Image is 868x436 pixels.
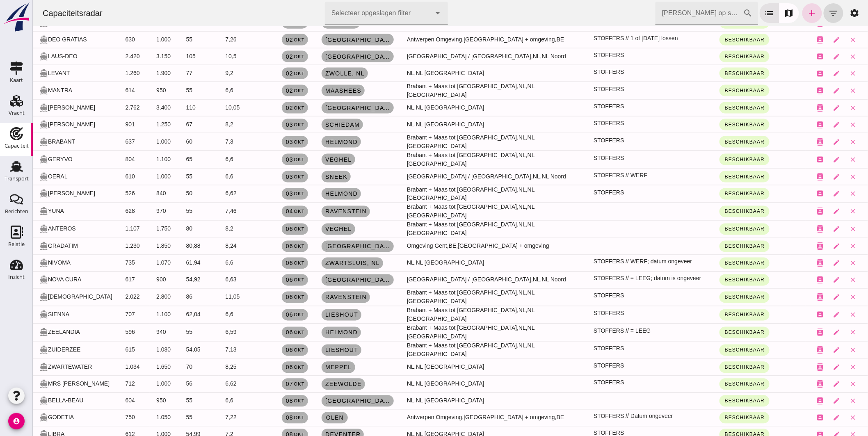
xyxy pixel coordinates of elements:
[249,274,275,286] a: 06okt
[800,311,808,319] i: edit
[86,324,117,341] td: 596
[260,192,272,196] small: okt
[186,238,228,255] td: 8,24
[561,258,659,266] span: STOFFERS // WERF; datum ongeveer
[86,82,117,99] td: 614
[86,238,117,255] td: 1.230
[7,103,80,112] div: [PERSON_NAME]
[7,86,80,95] div: MANTRA
[7,276,80,285] div: NOVA CURA
[800,294,808,301] i: edit
[800,70,808,77] i: edit
[249,85,275,96] a: 02okt
[292,87,329,94] span: Maashees
[253,277,272,283] span: 06
[117,133,146,151] td: 1.000
[289,188,328,200] a: Helmond
[561,292,591,300] span: STOFFERS
[260,244,272,249] small: okt
[86,151,117,168] td: 804
[260,227,272,232] small: okt
[86,220,117,238] td: 1.107
[86,272,117,288] td: 617
[292,260,347,267] span: Zwartsluis , nl
[147,324,186,341] td: 55
[117,203,146,220] td: 970
[687,136,737,148] button: Beschikbaar
[86,185,117,203] td: 526
[86,203,117,220] td: 628
[86,116,117,133] td: 901
[800,243,808,250] i: edit
[692,191,732,197] span: Beschikbaar
[692,54,732,59] span: Beschikbaar
[784,190,791,198] i: contacts
[817,87,824,94] i: close
[784,138,791,146] i: contacts
[147,185,186,203] td: 50
[147,288,186,306] td: 86
[800,329,808,336] i: edit
[817,156,824,163] i: close
[147,220,186,238] td: 80
[7,293,80,302] div: [DEMOGRAPHIC_DATA]
[186,185,228,203] td: 6,62
[292,243,358,250] span: [GEOGRAPHIC_DATA]
[260,139,272,144] small: okt
[561,34,645,43] span: STOFFERS // 1 of [DATE] lossen
[692,88,732,94] span: Beschikbaar
[292,173,315,180] span: Sneek
[117,99,146,116] td: 3.400
[147,65,186,82] td: 77
[249,119,275,130] a: 03okt
[817,311,824,319] i: close
[117,116,146,133] td: 1.250
[687,171,737,183] button: Beschikbaar
[289,136,328,148] a: Helmond
[289,224,322,235] a: Veghel
[186,220,228,238] td: 8,2
[147,238,186,255] td: 80,88
[292,191,325,197] span: Helmond
[260,71,272,76] small: okt
[147,151,186,168] td: 65
[117,288,146,306] td: 2.800
[817,243,824,250] i: close
[289,171,318,183] a: Sneek
[800,226,808,233] i: edit
[292,208,334,215] span: Ravenstein
[260,157,272,162] small: okt
[817,70,824,77] i: close
[784,276,791,284] i: contacts
[8,242,25,247] div: Relatie
[249,292,275,303] a: 06okt
[784,294,791,301] i: contacts
[687,206,737,217] button: Beschikbaar
[687,309,737,321] button: Beschikbaar
[561,51,591,59] span: STOFFERS
[800,104,808,112] i: edit
[253,243,272,250] span: 06
[249,241,275,252] a: 06okt
[687,51,737,62] button: Beschikbaar
[800,87,808,94] i: edit
[692,226,732,232] span: Beschikbaar
[289,206,337,217] a: Ravenstein
[784,260,791,267] i: contacts
[249,51,275,62] a: 02okt
[784,70,791,77] i: contacts
[817,173,824,180] i: close
[253,173,272,180] span: 03
[774,8,784,18] i: add
[147,272,186,288] td: 54,92
[253,226,272,233] span: 06
[7,328,80,337] div: ZEELANDIA
[687,224,737,235] button: Beschikbaar
[253,191,272,197] span: 03
[561,68,591,76] span: STOFFERS
[9,110,25,116] div: Vracht
[687,119,737,130] button: Beschikbaar
[249,309,275,321] a: 06okt
[249,154,275,165] a: 03okt
[253,121,272,128] span: 03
